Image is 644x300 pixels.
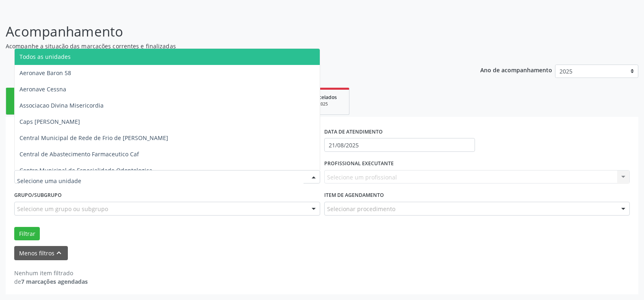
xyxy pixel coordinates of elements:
input: Selecione uma unidade [17,173,304,189]
p: Acompanhamento [6,22,449,42]
label: PROFISSIONAL EXECUTANTE [324,158,394,170]
p: Acompanhe a situação das marcações correntes e finalizadas [6,42,449,50]
button: Filtrar [14,227,40,241]
div: de [14,277,88,286]
label: Grupo/Subgrupo [14,189,62,202]
label: Item de agendamento [324,189,384,202]
span: Todos as unidades [20,53,71,60]
span: Cancelados [310,94,337,101]
span: Aeronave Cessna [20,85,66,93]
span: Aeronave Baron 58 [20,69,71,77]
i: keyboard_arrow_up [54,248,63,257]
span: Selecione um grupo ou subgrupo [17,205,108,213]
p: Ano de acompanhamento [480,65,552,75]
span: Central Municipal de Rede de Frio de [PERSON_NAME] [20,134,168,142]
span: Associacao Divina Misericordia [20,101,104,109]
div: Nenhum item filtrado [14,269,88,277]
span: Caps [PERSON_NAME] [20,118,80,125]
strong: 7 marcações agendadas [21,278,88,285]
label: DATA DE ATENDIMENTO [324,125,383,138]
div: 2025 [303,101,343,107]
input: Selecione um intervalo [324,138,475,152]
span: Selecionar procedimento [327,205,395,213]
button: Menos filtroskeyboard_arrow_up [14,246,68,260]
span: Centro Municipal de Especialidade Odontologica [20,166,152,174]
span: Central de Abastecimento Farmaceutico Caf [20,150,139,158]
div: Nova marcação [12,104,52,110]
